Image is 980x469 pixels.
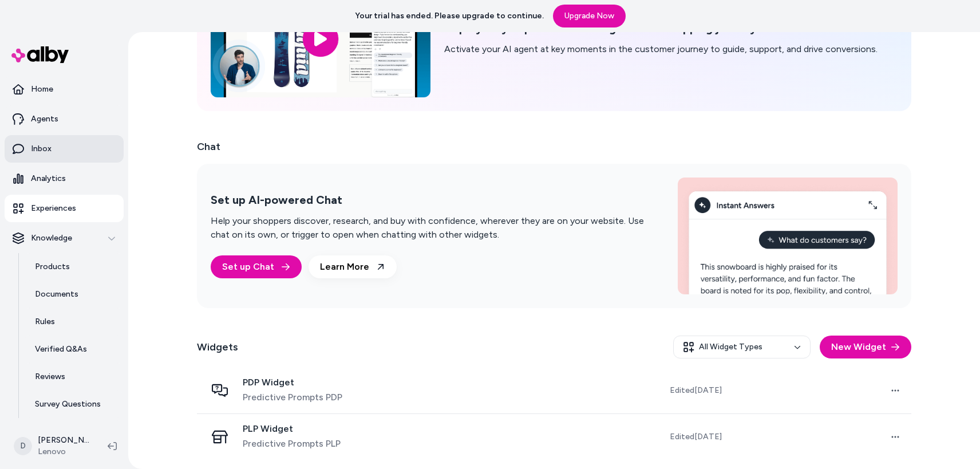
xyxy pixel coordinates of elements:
p: Your trial has ended. Please upgrade to continue. [355,10,544,22]
a: Learn More [309,255,397,278]
a: Survey Questions [23,391,124,418]
a: Reviews [23,363,124,391]
span: Predictive Prompts PDP [243,391,342,404]
p: Experiences [31,203,76,214]
a: Inbox [5,135,124,163]
p: [PERSON_NAME] [38,435,89,446]
p: Agents [31,113,58,125]
p: Verified Q&As [35,344,87,355]
p: Survey Questions [35,399,101,410]
p: Analytics [31,173,66,184]
img: alby Logo [11,46,69,63]
span: D [14,437,32,455]
p: Documents [35,289,78,300]
p: Reviews [35,371,65,383]
span: Edited [DATE] [670,385,722,396]
span: Predictive Prompts PLP [243,437,341,451]
button: D[PERSON_NAME]Lenovo [7,428,98,464]
a: Products [23,253,124,281]
button: Knowledge [5,224,124,252]
a: Analytics [5,165,124,192]
a: Documents [23,281,124,308]
a: Home [5,76,124,103]
span: PLP Widget [243,423,341,435]
a: Set up Chat [211,255,302,278]
p: Knowledge [31,232,72,244]
img: Set up AI-powered Chat [678,178,898,294]
span: Edited [DATE] [670,431,722,443]
button: New Widget [820,336,911,358]
p: Home [31,84,53,95]
p: Rules [35,316,55,328]
p: Products [35,261,70,273]
p: Inbox [31,143,52,155]
a: Experiences [5,195,124,222]
p: Help your shoppers discover, research, and buy with confidence, wherever they are on your website... [211,214,650,242]
span: PDP Widget [243,377,342,388]
a: Agents [5,105,124,133]
h2: Widgets [197,339,238,355]
a: Verified Q&As [23,336,124,363]
h2: Chat [197,139,911,155]
h2: Set up AI-powered Chat [211,193,650,207]
button: All Widget Types [673,336,811,358]
a: Upgrade Now [553,5,626,27]
a: Rules [23,308,124,336]
span: Lenovo [38,446,89,458]
p: Activate your AI agent at key moments in the customer journey to guide, support, and drive conver... [444,42,878,56]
